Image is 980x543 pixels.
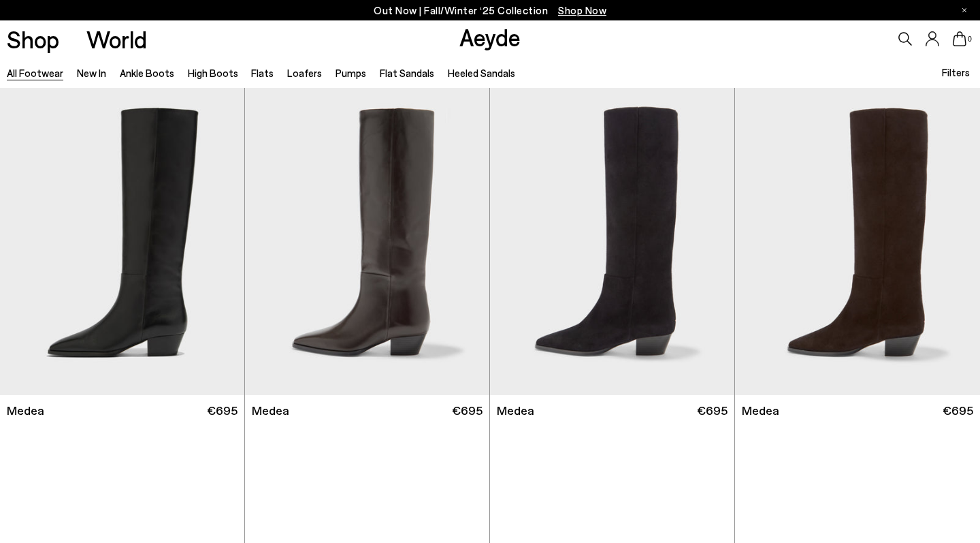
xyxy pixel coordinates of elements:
span: €695 [943,402,973,419]
a: Pumps [336,67,366,79]
a: Flats [251,67,274,79]
span: Medea [742,402,779,419]
span: 0 [966,35,973,43]
a: Medea €695 [245,395,489,426]
span: €695 [697,402,728,419]
img: Medea Knee-High Boots [245,88,489,395]
a: New In [77,67,106,79]
span: €695 [452,402,483,419]
a: Aeyde [459,22,521,51]
p: Out Now | Fall/Winter ‘25 Collection [374,2,606,19]
a: 0 [953,31,966,46]
a: Heeled Sandals [448,67,515,79]
a: All Footwear [7,67,63,79]
a: Ankle Boots [120,67,174,79]
img: Medea Suede Knee-High Boots [735,88,980,395]
a: Medea €695 [735,395,980,426]
span: Medea [497,402,534,419]
span: Navigate to /collections/new-in [558,4,606,16]
span: Medea [252,402,289,419]
span: €695 [207,402,238,419]
a: Medea €695 [490,395,734,426]
a: High Boots [188,67,238,79]
a: Flat Sandals [380,67,434,79]
img: Medea Suede Knee-High Boots [490,88,734,395]
span: Filters [942,66,970,78]
span: Medea [7,402,44,419]
a: Shop [7,27,59,51]
a: Loafers [287,67,322,79]
a: World [86,27,147,51]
